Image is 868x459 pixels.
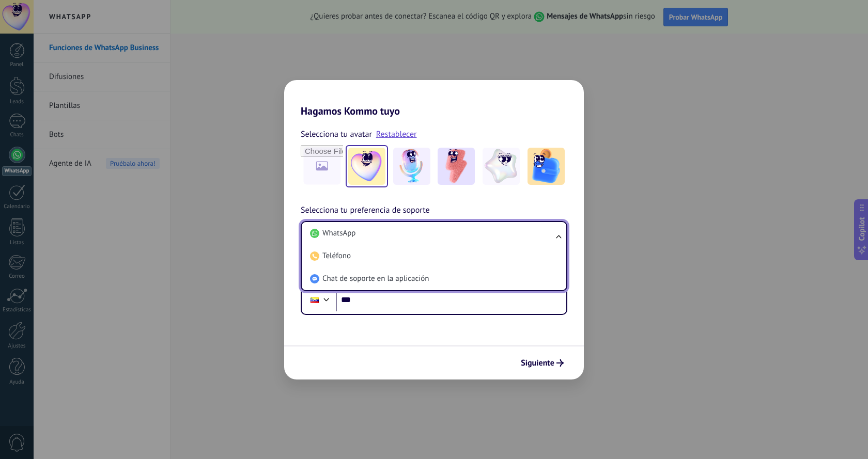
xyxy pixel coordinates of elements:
img: -4.jpeg [483,148,520,185]
button: Siguiente [516,354,568,372]
span: Selecciona tu avatar [301,128,372,141]
img: -1.jpeg [348,148,385,185]
img: -5.jpeg [528,148,565,185]
span: Selecciona tu preferencia de soporte [301,204,430,217]
h2: Hagamos Kommo tuyo [284,80,584,117]
a: Restablecer [376,129,417,139]
span: WhatsApp [322,228,355,239]
img: -3.jpeg [438,148,475,185]
div: Venezuela: + 58 [305,289,324,311]
span: Siguiente [521,359,554,367]
span: Teléfono [322,251,351,261]
img: -2.jpeg [393,148,430,185]
span: Chat de soporte en la aplicación [322,274,429,284]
